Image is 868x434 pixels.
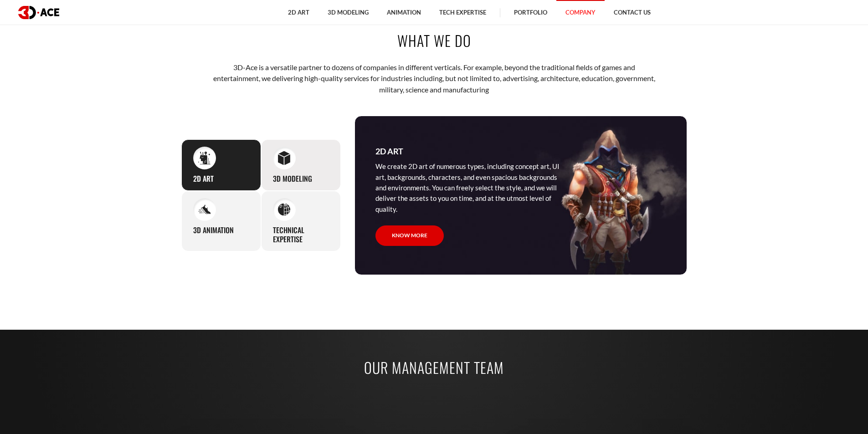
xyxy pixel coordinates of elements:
[181,30,687,51] h2: What we do
[278,151,290,165] img: 3D Modeling
[273,174,312,184] h3: 3D Modeling
[375,145,403,158] h3: 2D Art
[193,174,214,184] h3: 2D Art
[375,161,562,214] p: We create 2D art of numerous types, including concept art, UI art, backgrounds, characters, and e...
[375,225,444,246] a: Know more
[18,6,59,19] img: logo dark
[210,62,658,95] p: 3D-Ace is a versatile partner to dozens of companies in different verticals. For example, beyond ...
[273,225,329,245] h3: Technical Expertise
[193,225,234,235] h3: 3D Animation
[181,357,687,378] h2: Our management team
[198,204,211,214] img: 3D Animation
[278,203,290,215] img: Technical Expertise
[198,152,211,164] img: 2D Art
